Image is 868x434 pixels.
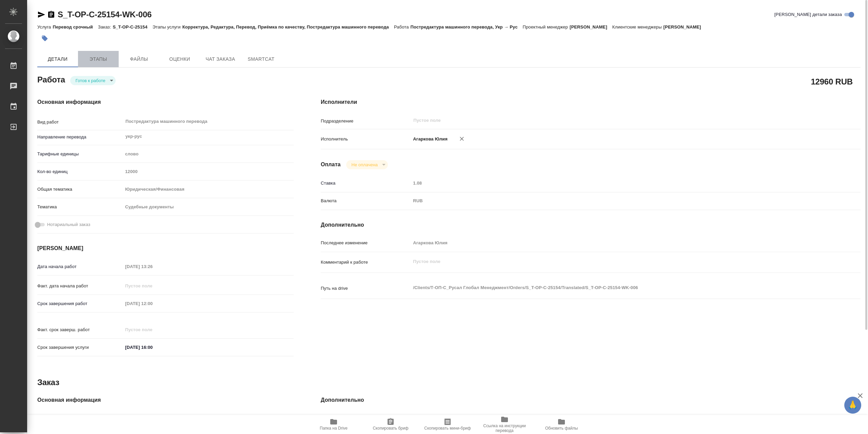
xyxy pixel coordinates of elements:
span: [PERSON_NAME] детали заказа [774,11,842,18]
p: Кол-во единиц [37,168,123,175]
p: [PERSON_NAME] [570,24,612,30]
h4: [PERSON_NAME] [37,244,294,252]
p: Срок завершения услуги [37,344,123,351]
p: Корректура, Редактура, Перевод, Приёмка по качеству, Постредактура машинного перевода [182,24,394,30]
p: Тематика [37,204,123,210]
div: Судебные документы [123,201,294,213]
span: 🙏 [847,398,859,412]
p: Исполнитель [321,136,411,143]
button: Скопировать ссылку [47,11,55,19]
p: Этапы услуги [153,24,182,30]
p: Клиентские менеджеры [612,24,664,30]
h4: Оплата [321,161,341,169]
span: Обновить файлы [545,426,578,431]
p: Путь на drive [321,285,411,292]
p: [PERSON_NAME] [664,24,706,30]
p: Срок завершения работ [37,300,123,307]
p: Заказ: [98,24,113,30]
span: SmartCat [245,55,277,63]
button: Скопировать бриф [362,415,419,434]
a: S_T-OP-C-25154-WK-006 [58,10,152,19]
span: Файлы [123,55,155,63]
button: Папка на Drive [305,415,362,434]
div: Юридическая/Финансовая [123,184,294,195]
input: ✎ Введи что-нибудь [123,342,182,352]
p: Ставка [321,180,411,187]
p: Проектный менеджер [523,24,570,30]
h4: Дополнительно [321,221,861,229]
button: Удалить исполнителя [454,131,469,146]
div: RUB [411,195,815,207]
button: Скопировать мини-бриф [419,415,476,434]
p: Направление перевода [37,134,123,140]
input: Пустое поле [123,325,182,335]
button: Скопировать ссылку для ЯМессенджера [37,11,45,19]
span: Скопировать бриф [373,426,408,431]
h2: Работа [37,73,65,85]
div: Готов к работе [346,160,388,169]
input: Пустое поле [413,116,800,125]
p: Валюта [321,197,411,204]
input: Пустое поле [123,167,294,176]
input: Пустое поле [123,262,182,271]
p: Работа [394,24,411,30]
h4: Основная информация [37,98,294,106]
input: Пустое поле [123,281,182,291]
span: Детали [41,55,74,63]
span: Ссылка на инструкции перевода [480,423,529,433]
p: Факт. срок заверш. работ [37,326,123,333]
h4: Исполнители [321,98,861,106]
p: Услуга [37,24,53,30]
button: Обновить файлы [533,415,590,434]
h4: Основная информация [37,396,294,404]
h2: Заказ [37,377,59,388]
h2: 12960 RUB [811,76,853,87]
span: Чат заказа [204,55,237,63]
div: Готов к работе [70,76,116,85]
h4: Дополнительно [321,396,861,404]
input: Пустое поле [411,413,815,423]
button: Готов к работе [74,78,107,83]
p: Тарифные единицы [37,151,123,157]
span: Нотариальный заказ [47,221,90,228]
span: Скопировать мини-бриф [424,426,471,431]
p: Перевод срочный [53,24,98,30]
p: Вид работ [37,119,123,126]
p: Подразделение [321,118,411,125]
button: Ссылка на инструкции перевода [476,415,533,434]
p: Общая тематика [37,186,123,193]
p: Постредактура машинного перевода, Укр → Рус [411,24,523,30]
div: слово [123,148,294,160]
button: Добавить тэг [37,31,52,46]
p: Дата начала работ [37,263,123,270]
p: Последнее изменение [321,240,411,246]
button: 🙏 [844,397,861,414]
input: Пустое поле [411,178,815,188]
textarea: /Clients/Т-ОП-С_Русал Глобал Менеджмент/Orders/S_T-OP-C-25154/Translated/S_T-OP-C-25154-WK-006 [411,282,815,294]
input: Пустое поле [123,413,294,423]
input: Пустое поле [411,238,815,248]
span: Оценки [163,55,196,63]
p: Агаркова Юлия [411,136,448,143]
p: S_T-OP-C-25154 [113,24,152,30]
span: Папка на Drive [320,426,348,431]
span: Этапы [82,55,115,63]
input: Пустое поле [123,299,182,308]
p: Комментарий к работе [321,259,411,266]
p: Факт. дата начала работ [37,283,123,289]
button: Не оплачена [350,162,380,168]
